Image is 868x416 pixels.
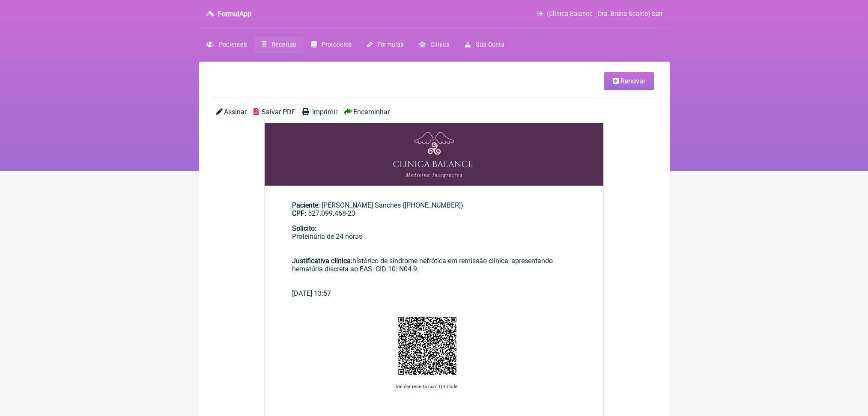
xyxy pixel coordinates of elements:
[265,384,590,389] p: Validar receita com QR Code.
[302,108,337,116] a: Imprimir
[292,224,576,249] div: Proteinúria de 24 horas
[604,72,654,90] a: Renovar
[199,36,254,53] a: Pacientes
[254,108,295,116] a: Salvar PDF
[457,36,512,53] a: Sua Conta
[262,108,295,116] span: Salvar PDF
[292,289,576,297] div: [DATE] 13:57
[271,41,296,48] span: Receitas
[216,108,247,116] a: Assinar
[292,257,352,265] strong: Justificativa clínica:
[353,108,390,116] span: Encaminhar
[537,10,662,18] a: (Clínica Balance - Dra. Bruna Scalco) Sair
[292,209,306,217] span: CPF:
[224,108,247,116] span: Assinar
[476,41,504,48] span: Sua Conta
[292,209,576,217] div: 527.099.468-23
[292,201,576,217] div: [PERSON_NAME] Sanches ([PHONE_NUMBER])
[304,36,359,53] a: Protocolos
[292,201,320,209] span: Paciente:
[218,10,251,18] h3: FormulApp
[312,108,337,116] span: Imprimir
[322,41,352,48] span: Protocolos
[359,36,411,53] a: Fórmulas
[254,36,304,53] a: Receitas
[430,41,450,48] span: Clínica
[395,314,459,378] img: Q8mNAbnAmjNSgAAAABJRU5ErkJggg==
[292,257,576,289] div: histórico de síndrome nefrótica em remissão clínica, apresentando hematúria discreta ao EAS. CID ...
[265,123,604,186] img: OHRMBDAMBDLv2SiBD+EP9LuaQDBICIzAAAAAAAAAAAAAAAAAAAAAAAEAM3AEAAAAAAAAAAAAAAAAAAAAAAAAAAAAAYuAOAAAA...
[411,36,457,53] a: Clínica
[547,10,663,18] span: (Clínica Balance - Dra. Bruna Scalco) Sair
[292,224,316,232] strong: Solicito:
[620,77,645,85] span: Renovar
[344,108,390,116] a: Encaminhar
[219,41,247,48] span: Pacientes
[377,41,403,48] span: Fórmulas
